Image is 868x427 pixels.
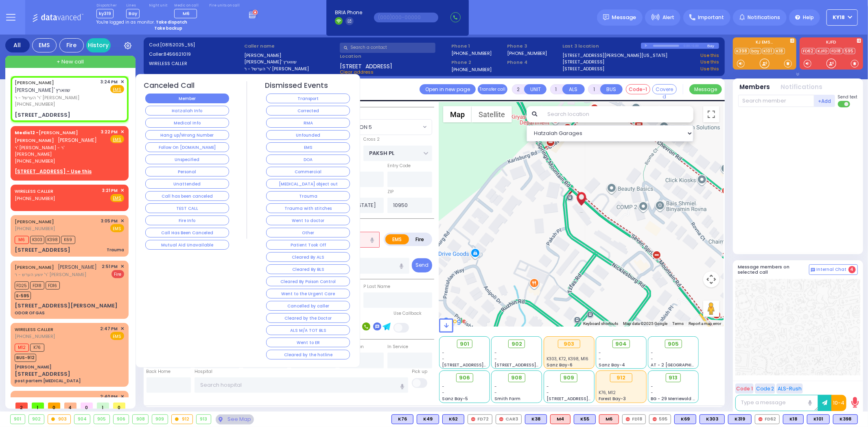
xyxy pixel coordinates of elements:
[471,417,475,421] img: red-radio-icon.svg
[547,396,623,402] span: [STREET_ADDRESS][PERSON_NAME]
[266,289,350,298] button: Went to the Urgent Care
[15,129,78,144] a: [PERSON_NAME] [PERSON_NAME]
[15,188,53,194] a: WIRELESS CALLER
[525,414,547,424] div: K38
[32,403,44,409] span: 1
[154,25,182,31] strong: Take backup
[101,326,118,332] span: 2:47 PM
[599,414,619,424] div: ALS KJ
[266,277,350,286] button: Cleared By Poison Control
[599,390,616,396] span: K76, M12
[759,417,763,421] img: red-radio-icon.svg
[441,316,468,327] img: Google
[195,368,212,375] label: Hospital
[335,9,362,16] span: BRIA Phone
[610,373,632,382] div: 912
[340,62,392,69] span: [STREET_ADDRESS]
[802,48,816,54] a: FD62
[651,362,711,368] span: AT - 2 [GEOGRAPHIC_DATA]
[803,14,814,21] span: Help
[46,236,60,244] span: K398
[15,271,97,278] span: ר' יושע הערש - ר' [PERSON_NAME]
[478,84,507,94] button: Transfer call
[120,218,124,224] span: ✕
[149,41,242,48] label: Cad:
[15,111,70,119] div: [STREET_ADDRESS]
[86,38,111,52] a: History
[615,340,627,348] span: 904
[244,65,337,72] label: ר' הערשל - ר' [PERSON_NAME]
[15,168,92,175] u: [STREET_ADDRESS] - Use this
[15,310,45,316] div: ODOR OF GAS
[15,333,55,340] span: [PHONE_NUMBER]
[394,310,422,317] label: Use Callback
[94,415,109,424] div: 905
[524,84,547,94] button: UNIT
[113,87,122,93] u: EMS
[574,190,588,214] div: CHANANYA SCHWARTZ
[442,414,464,424] div: BLS
[547,383,549,390] span: -
[11,415,25,424] div: 901
[15,218,54,225] a: [PERSON_NAME]
[735,48,749,54] a: K398
[816,48,829,54] a: KJFD
[266,118,350,128] button: RMA
[172,415,193,424] div: 912
[183,10,190,17] span: M6
[703,301,719,317] button: Drag Pegman onto the map to open Street View
[145,155,229,164] button: Unspecified
[603,14,609,20] img: message.svg
[830,48,843,54] a: FD18
[96,3,117,8] label: Dispatcher
[703,106,719,122] button: Toggle fullscreen view
[442,350,445,356] span: -
[668,340,679,348] span: 905
[387,189,394,195] label: ZIP
[174,3,200,8] label: Medic on call
[340,43,435,53] input: Search a contact
[340,53,448,60] label: Location
[32,12,86,22] img: Logo
[126,3,140,8] label: Lines
[442,390,445,396] span: -
[15,158,55,164] span: [PHONE_NUMBER]
[459,374,470,382] span: 906
[783,414,804,424] div: BLS
[728,414,752,424] div: BLS
[507,59,560,66] span: Phone 4
[96,9,114,18] span: ky319
[738,95,814,107] input: Search member
[831,395,846,411] button: 10-4
[133,415,148,424] div: 908
[120,129,124,135] span: ✕
[96,19,155,25] span: You're logged in as monitor.
[817,267,847,272] span: Internal Chat
[507,50,547,56] label: [PHONE_NUMBER]
[120,263,124,270] span: ✕
[145,228,229,237] button: Call Has Been Canceled
[266,301,350,311] button: Cancelled by caller
[417,414,439,424] div: BLS
[441,316,468,327] a: Open this area in Google Maps (opens a new window)
[363,136,380,143] label: Cross 2
[550,414,571,424] div: ALS
[838,100,851,108] label: Turn off text
[700,414,725,424] div: BLS
[651,356,654,362] span: -
[64,403,77,409] span: 4
[340,120,421,134] span: SECTION 5
[547,390,549,396] span: -
[209,3,240,8] label: Fire units on call
[558,340,580,349] div: 903
[674,414,696,424] div: BLS
[800,40,863,46] label: KJFD
[266,350,350,359] button: Cleared by the hotline
[700,414,725,424] div: K303
[674,414,696,424] div: K69
[814,95,835,107] button: +Add
[266,142,350,152] button: EMS
[468,414,492,424] div: FD72
[113,137,122,143] u: EMS
[547,356,588,362] span: K303, K72, K398, M16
